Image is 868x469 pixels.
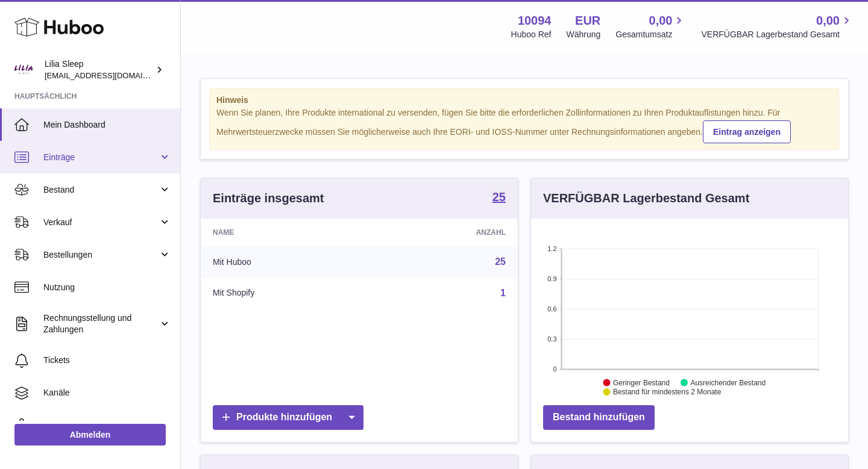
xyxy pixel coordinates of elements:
[547,335,556,343] text: 0.3
[613,378,670,387] text: Geringer Bestand
[575,13,600,29] strong: EUR
[45,58,153,81] div: Lilia Sleep
[43,387,171,399] span: Kanäle
[703,120,791,143] a: Eintrag anzeigen
[213,190,324,207] h3: Einträge insgesamt
[816,13,840,29] span: 0,00
[553,365,556,373] text: 0
[201,278,375,309] td: Mit Shopify
[615,13,686,40] a: 0,00 Gesamtumsatz
[543,405,655,430] a: Bestand hinzufügen
[43,312,159,335] span: Rechnungsstellung und Zahlungen
[615,29,686,40] span: Gesamtumsatz
[216,107,832,143] div: Wenn Sie planen, Ihre Produkte international zu versenden, fügen Sie bitte die erforderlichen Zol...
[43,282,171,293] span: Nutzung
[201,219,375,246] th: Name
[43,119,171,131] span: Mein Dashboard
[701,13,854,40] a: 0,00 VERFÜGBAR Lagerbestand Gesamt
[701,29,854,40] span: VERFÜGBAR Lagerbestand Gesamt
[43,184,159,196] span: Bestand
[511,29,552,40] div: Huboo Ref
[213,405,363,430] a: Produkte hinzufügen
[613,388,722,396] text: Bestand für mindestens 2 Monate
[14,61,33,79] img: accounts@lilia-sleep.com
[518,13,552,29] strong: 10094
[500,288,506,298] a: 1
[649,13,673,29] span: 0,00
[43,355,171,366] span: Tickets
[543,190,749,207] h3: VERFÜGBAR Lagerbestand Gesamt
[547,305,556,312] text: 0.6
[690,378,766,387] text: Ausreichender Bestand
[495,256,506,267] a: 25
[375,219,518,246] th: Anzahl
[201,246,375,278] td: Mit Huboo
[567,29,601,40] div: Währung
[547,275,556,282] text: 0.9
[43,420,171,431] span: Einstellungen
[492,191,506,205] a: 25
[43,152,159,163] span: Einträge
[547,245,556,252] text: 1.2
[43,249,159,261] span: Bestellungen
[43,217,159,228] span: Verkauf
[14,424,166,446] a: Abmelden
[45,70,177,80] span: [EMAIL_ADDRESS][DOMAIN_NAME]
[216,95,832,106] strong: Hinweis
[492,191,506,203] strong: 25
